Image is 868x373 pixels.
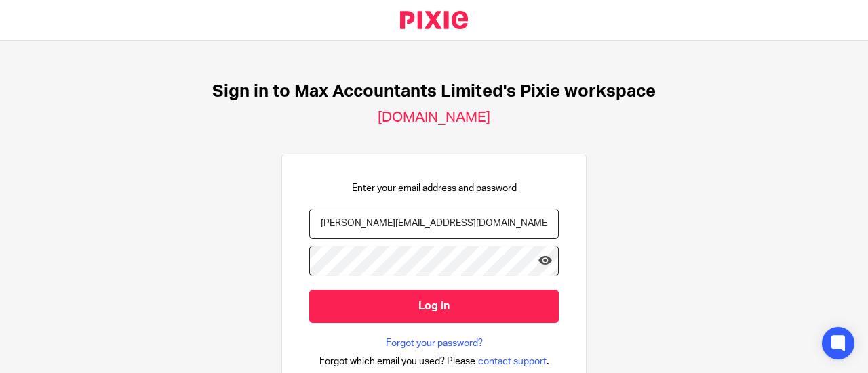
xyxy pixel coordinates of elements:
h1: Sign in to Max Accountants Limited's Pixie workspace [212,81,656,102]
h2: [DOMAIN_NAME] [378,109,490,127]
p: Enter your email address and password [352,181,517,195]
span: contact support [478,355,547,368]
span: Forgot which email you used? Please [319,355,475,368]
a: Forgot your password? [386,336,483,350]
input: name@example.com [309,209,559,239]
div: . [319,353,549,369]
input: Log in [309,290,559,323]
